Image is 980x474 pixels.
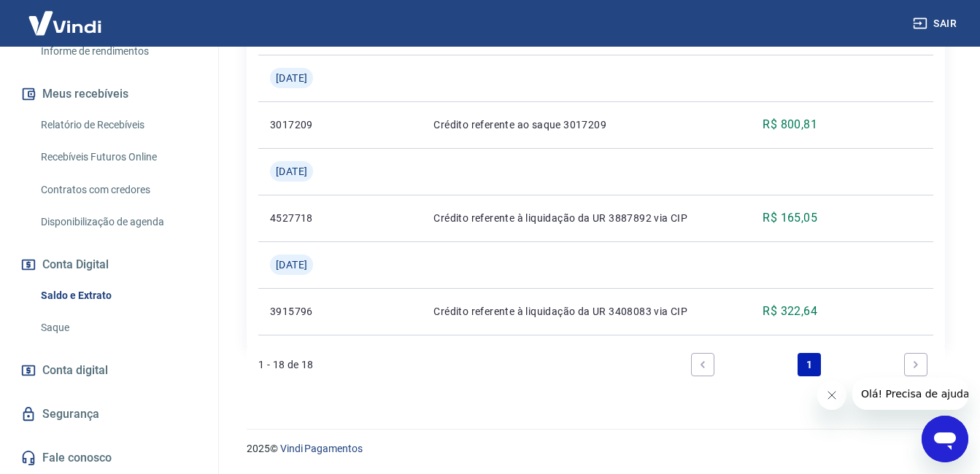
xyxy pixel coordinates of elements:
iframe: Mensagem da empresa [852,378,968,410]
span: [DATE] [276,164,307,179]
p: 3915796 [270,304,346,319]
p: Crédito referente à liquidação da UR 3408083 via CIP [433,304,727,319]
ul: Pagination [685,347,933,382]
a: Informe de rendimentos [35,36,201,66]
a: Saldo e Extrato [35,281,201,311]
span: Olá! Precisa de ajuda? [9,10,123,22]
a: Fale conosco [18,442,201,474]
iframe: Fechar mensagem [817,381,846,410]
p: Crédito referente ao saque 3017209 [433,117,727,132]
a: Previous page [691,353,714,376]
a: Page 1 is your current page [798,353,821,376]
button: Meus recebíveis [18,78,201,110]
p: Crédito referente à liquidação da UR 3887892 via CIP [433,211,727,225]
a: Saque [35,313,201,343]
button: Sair [910,10,962,37]
p: 4527718 [270,211,346,225]
p: 3017209 [270,117,346,132]
button: Conta Digital [18,249,201,281]
p: R$ 165,05 [763,209,817,227]
p: 1 - 18 de 18 [258,357,314,372]
span: [DATE] [276,257,307,272]
a: Segurança [18,398,201,430]
a: Conta digital [18,354,201,386]
span: Conta digital [42,360,108,381]
p: 2025 © [247,441,945,456]
p: R$ 800,81 [763,116,817,133]
a: Relatório de Recebíveis [35,110,201,140]
p: R$ 322,64 [763,303,817,320]
a: Vindi Pagamentos [280,443,363,454]
span: [DATE] [276,71,307,85]
a: Next page [904,353,927,376]
a: Contratos com credores [35,175,201,205]
a: Disponibilização de agenda [35,207,201,237]
a: Recebíveis Futuros Online [35,142,201,172]
iframe: Botão para abrir a janela de mensagens [922,416,968,462]
img: Vindi [18,1,112,45]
